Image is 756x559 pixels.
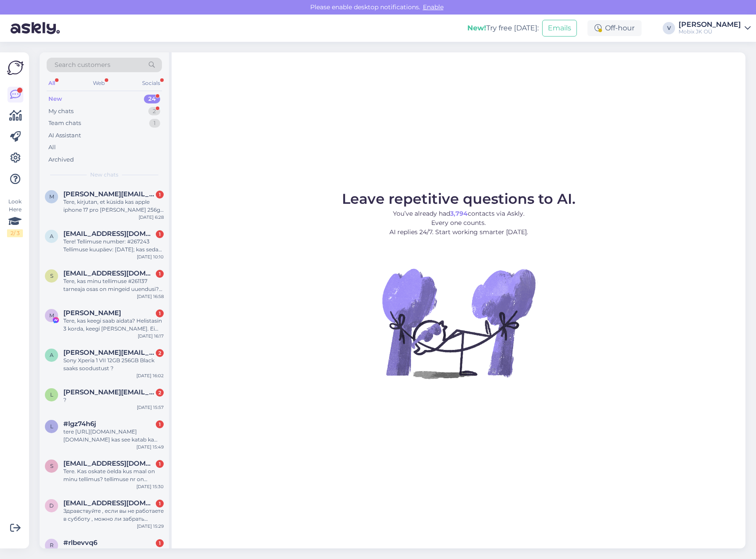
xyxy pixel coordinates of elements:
div: New [48,95,62,103]
div: Web [91,77,106,89]
div: 1 [156,500,164,508]
div: Tere, kas keegi saab aidata? Helistasin 3 korda, keegi [PERSON_NAME]. Ei tunne, et turvaline osta. [63,317,164,333]
div: tere [URL][DOMAIN_NAME][DOMAIN_NAME] kas see katab ka kumerad servad? [63,428,164,444]
div: 24 [144,95,160,103]
div: Archived [48,155,74,164]
span: s [50,272,53,279]
span: andreasoun21@gmail.com [63,230,155,238]
img: Askly Logo [7,59,24,76]
div: 1 [156,420,164,428]
span: d [49,502,54,509]
div: 2 [156,389,164,397]
div: 1 [156,460,164,468]
div: All [47,77,57,89]
div: Tere, kas minu tellimuse #261137 tarneaja osas on mingeid uuendusi? [PERSON_NAME] sai esitatud 12... [63,277,164,293]
span: dnik1@mail.ru [63,499,155,507]
div: Socials [140,77,162,89]
span: sofipavljonkova@gmail.com [63,269,155,277]
span: Search customers [55,60,110,70]
div: AI Assistant [48,131,81,140]
span: New chats [90,171,118,179]
span: lisette.haug@gmail.com [63,388,155,396]
div: Look Here [7,198,23,237]
span: a [50,352,54,358]
span: m [49,193,54,200]
b: New! [467,24,486,32]
div: [DATE] 10:10 [137,254,164,260]
div: Tere, kirjutan, et küsida kas apple iphone 17 pro [PERSON_NAME] 256gb tarneaeg on tõene 1-5 tööpä... [63,198,164,214]
div: 1 [156,191,164,199]
div: 1 [156,309,164,317]
div: 2 [148,107,160,116]
div: V [663,22,675,34]
div: Hoe kan ik deze batterij bestellen [63,547,164,555]
div: My chats [48,107,73,116]
div: [DATE] 16:17 [138,333,164,339]
img: No Chat active [379,244,538,402]
div: ? [63,396,164,404]
div: All [48,143,56,152]
div: Здравствуйте , если вы не работаете в субботу , можно ли забрать телефон сегодня. [GEOGRAPHIC_DATA]. [63,507,164,523]
div: 1 [156,539,164,547]
div: Tere. Kas oskate öelda kus maal on minu tellimus? tellimuse nr on 262540 [63,467,164,483]
button: Emails [542,20,577,37]
div: Tere! Tellimuse number: #267243 Tellimuse kuupäev: [DATE]; kas seda tellimust saab tühistada ning... [63,238,164,254]
b: 3,794 [450,210,468,217]
span: artur.skavronsi@gmail.com [63,349,155,357]
div: Team chats [48,119,81,128]
div: Try free [DATE]: [467,23,539,33]
span: sirli.ungefug@gmail.com [63,460,155,467]
div: [PERSON_NAME] [679,21,741,28]
div: [DATE] 15:30 [136,483,164,490]
span: l [50,391,53,398]
span: l [50,423,53,430]
div: [DATE] 15:57 [137,404,164,411]
span: r [50,542,54,548]
span: #lgz74h6j [63,420,96,428]
div: [DATE] 6:28 [139,214,164,221]
div: [DATE] 15:49 [136,444,164,450]
div: [DATE] 15:29 [137,523,164,530]
span: mariann.oopik@gmail.com [63,190,155,198]
div: Sony Xperia 1 VII 12GB 256GB Black saaks soodustust ? [63,357,164,372]
div: 2 [156,349,164,357]
div: 2 / 3 [7,229,23,237]
div: Mobix JK OÜ [679,28,741,35]
span: Enable [420,3,446,11]
span: Marie Koodi [63,309,121,317]
p: You’ve already had contacts via Askly. Every one counts. AI replies 24/7. Start working smarter [... [342,209,576,237]
span: Leave repetitive questions to AI. [342,190,576,207]
span: M [49,312,54,319]
a: [PERSON_NAME]Mobix JK OÜ [679,21,751,35]
span: s [50,463,53,469]
span: #rlbevvq6 [63,539,97,547]
div: 1 [156,230,164,238]
div: Off-hour [587,20,642,36]
div: 1 [149,119,160,128]
div: 1 [156,270,164,278]
span: a [50,233,54,239]
div: [DATE] 16:02 [136,372,164,379]
div: [DATE] 16:58 [137,293,164,300]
